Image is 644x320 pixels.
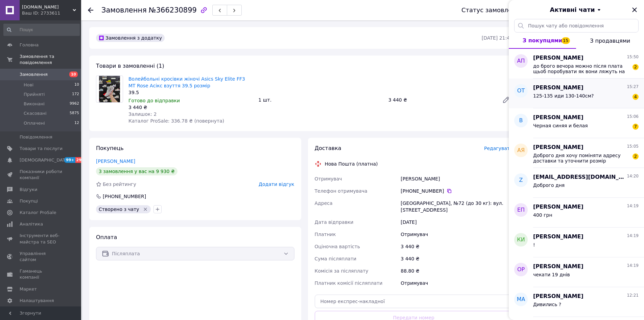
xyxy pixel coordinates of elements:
[509,168,644,198] button: z[EMAIL_ADDRESS][DOMAIN_NAME]14:20Доброго дня
[627,54,639,60] span: 15:50
[24,101,45,107] span: Виконані
[128,111,157,117] span: Залишок: 2
[143,207,148,212] svg: Видалити мітку
[20,54,81,66] span: Замовлення та повідомлення
[630,6,639,14] button: Закрити
[20,157,70,163] span: [DEMOGRAPHIC_DATA]
[627,203,639,209] span: 14:19
[627,293,639,298] span: 12:21
[399,173,514,185] div: [PERSON_NAME]
[528,5,625,14] button: Активні чати
[633,94,639,100] span: 4
[386,95,497,105] div: 3 440 ₴
[88,7,93,14] div: Повернутися назад
[509,108,644,138] button: В[PERSON_NAME]15:06Черная синяя и белая7
[20,233,63,245] span: Інструменти веб-майстра та SEO
[102,193,147,200] div: [PHONE_NUMBER]
[627,144,639,149] span: 15:05
[103,182,136,187] span: Без рейтингу
[24,120,45,126] span: Оплачені
[517,296,525,303] span: МА
[509,79,644,108] button: ОТ[PERSON_NAME]15:27125-135 иди 130-140см?4
[399,197,514,216] div: [GEOGRAPHIC_DATA], №72 (до 30 кг): вул. [STREET_ADDRESS]
[533,153,629,164] span: Доброго дня хочу поміняти адресу доставки та уточнити розмір
[20,298,54,304] span: Налаштування
[315,268,368,274] span: Комісія за післяплату
[509,198,644,228] button: ЕП[PERSON_NAME]14:19400 грн
[70,101,79,107] span: 9962
[499,93,513,107] a: Редагувати
[533,54,583,62] span: [PERSON_NAME]
[315,232,336,237] span: Платник
[514,19,639,33] input: Пошук чату або повідомлення
[517,147,525,154] span: АЯ
[20,286,37,292] span: Маркет
[72,91,79,98] span: 172
[399,265,514,277] div: 88.80 ₴
[533,212,552,218] span: 400 грн
[24,110,47,116] span: Скасовані
[509,138,644,168] button: АЯ[PERSON_NAME]15:05Доброго дня хочу поміняти адресу доставки та уточнити розмір2
[96,167,177,175] div: 3 замовлення у вас на 9 930 ₴
[509,287,644,317] button: МА[PERSON_NAME]12:21Дивились ?
[533,114,583,122] span: [PERSON_NAME]
[96,234,117,240] span: Оплата
[509,228,644,257] button: КИ[PERSON_NAME]14:19!
[99,207,139,212] span: Створено з чату
[20,71,48,78] span: Замовлення
[96,63,164,69] span: Товари в замовленні (1)
[20,169,63,181] span: Показники роботи компанії
[20,251,63,263] span: Управління сайтом
[399,253,514,265] div: 3 440 ₴
[633,64,639,70] span: 2
[533,203,583,211] span: [PERSON_NAME]
[517,87,525,95] span: ОТ
[627,233,639,239] span: 14:19
[399,277,514,289] div: Отримувач
[315,256,357,261] span: Сума післяплати
[24,91,45,98] span: Прийняті
[484,146,513,151] span: Редагувати
[315,176,342,182] span: Отримувач
[576,33,644,49] button: З продавцями
[20,146,63,152] span: Товари та послуги
[533,302,561,307] span: Дивились ?
[74,82,79,88] span: 10
[627,84,639,90] span: 15:27
[399,216,514,228] div: [DATE]
[533,242,535,248] span: !
[399,240,514,253] div: 3 440 ₴
[101,6,147,14] span: Замовлення
[533,263,583,271] span: [PERSON_NAME]
[20,268,63,280] span: Гаманець компанії
[519,117,523,125] span: В
[20,42,39,48] span: Головна
[128,89,253,96] div: 39.5
[22,10,81,16] div: Ваш ID: 2733611
[99,76,120,102] img: Волейбольні кросівки жіночі Asics Sky Elite FF3 MT Rose Асікс взуття 39.5 розмір
[401,188,513,194] div: [PHONE_NUMBER]
[533,63,629,74] span: до брого вечора можно після плата щьоб поробувати як вони ляжуть на ногу я не СКАМ
[64,157,75,163] span: 99+
[128,98,180,103] span: Готово до відправки
[509,33,576,49] button: З покупцями15
[633,124,639,130] span: 7
[323,161,380,167] div: Нова Пошта (платна)
[20,198,38,204] span: Покупці
[149,6,197,14] span: №366230899
[20,187,37,193] span: Відгуки
[315,280,383,286] span: Платник комісії післяплати
[482,35,513,41] time: [DATE] 21:48
[20,210,56,216] span: Каталог ProSale
[22,4,73,10] span: www.sport888.in.ua
[96,145,124,151] span: Покупець
[533,272,570,277] span: чекати 19 днів
[70,110,79,116] span: 5875
[399,228,514,240] div: Отримувач
[533,123,588,128] span: Черная синяя и белая
[20,221,43,227] span: Аналітика
[315,295,513,308] input: Номер експрес-накладної
[315,244,360,249] span: Оціночна вартість
[517,206,525,214] span: ЕП
[315,219,354,225] span: Дата відправки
